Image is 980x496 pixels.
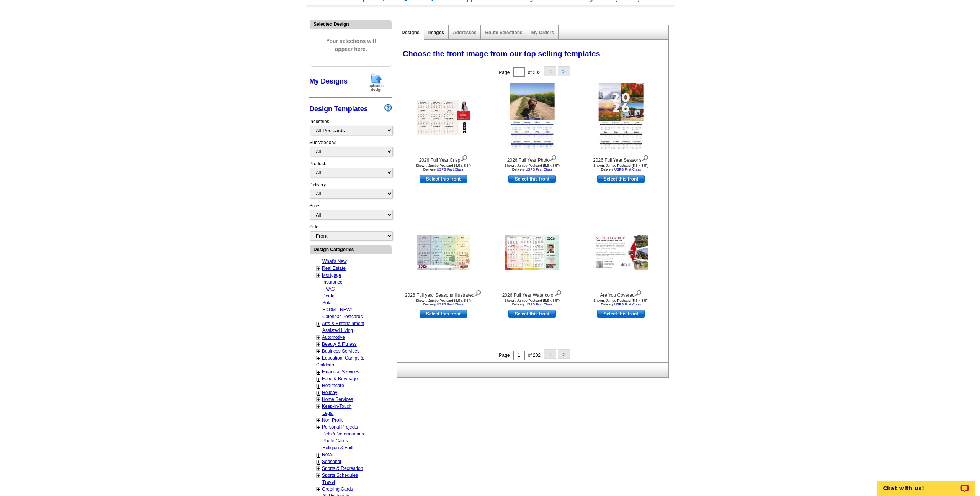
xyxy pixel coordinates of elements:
a: Designs [402,30,420,35]
a: Keep-in-Touch [322,404,351,409]
a: + [317,342,320,348]
a: + [317,348,320,355]
img: 2026 Full Year Seasons [599,83,644,152]
div: 2026 Full Year Photo [490,153,574,164]
div: Are You Covered [579,288,663,299]
a: Healthcare [322,383,344,388]
a: USPS First Class [614,168,641,171]
iframe: LiveChat chat widget [872,472,980,496]
a: USPS First Class [437,168,464,171]
a: use this design [597,310,645,318]
img: design-wizard-help-icon.png [384,104,392,112]
a: + [317,383,320,389]
a: Insurance [322,279,343,285]
div: 2026 Full year Seasons Illustrated [401,288,485,299]
div: Shown: Jumbo Postcard (5.5 x 8.5") Delivery: [401,299,485,306]
a: Assisted Living [322,328,353,333]
button: > [558,349,570,359]
a: + [317,486,320,493]
a: Mortgage [322,273,341,278]
a: Legal [322,411,333,416]
div: Shown: Jumbo Postcard (5.5 x 8.5") Delivery: [490,164,574,171]
a: Personal Projects [322,424,358,430]
div: Shown: Jumbo Postcard (5.5 x 8.5") Delivery: [401,164,485,171]
span: of 202 [528,353,541,358]
a: Design Templates [309,105,368,113]
a: USPS First Class [614,302,641,306]
div: Sizes: [309,202,392,223]
a: Addresses [453,30,476,35]
a: + [317,397,320,403]
a: Real Estate [322,266,346,271]
a: + [317,404,320,410]
a: use this design [420,310,467,318]
a: Photo Cards [322,438,348,443]
a: + [317,376,320,382]
a: Holiday [322,390,337,395]
a: + [317,424,320,430]
span: Page [499,353,510,358]
a: Route Selections [485,30,522,35]
img: upload-design [366,72,386,92]
img: Are You Covered [594,235,648,270]
div: Industries: [309,114,392,139]
img: view design details [635,288,642,297]
img: view design details [474,288,482,297]
div: 2026 Full Year Watercolor [490,288,574,299]
img: view design details [550,153,557,162]
img: 2026 Full Year Crisp [416,100,470,135]
a: Home Services [322,397,353,402]
a: USPS First Class [526,302,552,306]
a: + [317,390,320,396]
a: + [317,335,320,341]
a: use this design [420,175,467,183]
div: 2026 Full Year Seasons [579,153,663,164]
div: Design Categories [310,246,392,253]
img: view design details [461,153,468,162]
a: Retail [322,452,334,457]
a: Dental [322,293,336,299]
a: My Orders [531,30,554,35]
a: HVAC [322,286,335,292]
a: My Designs [309,77,348,85]
button: < [544,66,556,76]
a: EDDM - NEW! [322,307,352,312]
a: + [317,355,320,361]
a: + [317,459,320,465]
a: Education, Camps & Childcare [316,355,364,368]
a: use this design [508,310,556,318]
button: < [544,349,556,359]
a: USPS First Class [526,168,552,171]
a: Non-Profit [322,417,343,423]
div: Subcategory: [309,139,392,160]
a: Calendar Postcards [322,314,363,319]
a: + [317,417,320,424]
a: Sports & Recreation [322,466,363,471]
a: Business Services [322,348,359,354]
div: Product: [309,160,392,181]
a: Religion & Faith [322,445,355,450]
div: Shown: Jumbo Postcard (5.5 x 8.5") Delivery: [579,164,663,171]
a: + [317,452,320,458]
a: + [317,369,320,375]
div: Shown: Jumbo Postcard (5.5 x 8.5") Delivery: [579,299,663,306]
a: Pets & Veterinarians [322,431,364,437]
a: Sports Schedules [322,473,358,478]
div: Selected Design [310,20,392,28]
a: Solar [322,300,333,305]
a: Images [428,30,444,35]
a: use this design [508,175,556,183]
a: + [317,473,320,479]
span: Page [499,70,510,75]
span: Your selections will appear here. [316,30,386,61]
div: 2026 Full Year Crisp [401,153,485,164]
img: 2026 Full Year Photo [510,83,555,152]
span: of 202 [528,70,541,75]
div: Shown: Jumbo Postcard (5.5 x 8.5") Delivery: [490,299,574,306]
a: What's New [322,259,347,264]
div: Side: [309,223,392,241]
a: Greeting Cards [322,486,353,492]
a: Travel [322,480,335,485]
a: + [317,321,320,327]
